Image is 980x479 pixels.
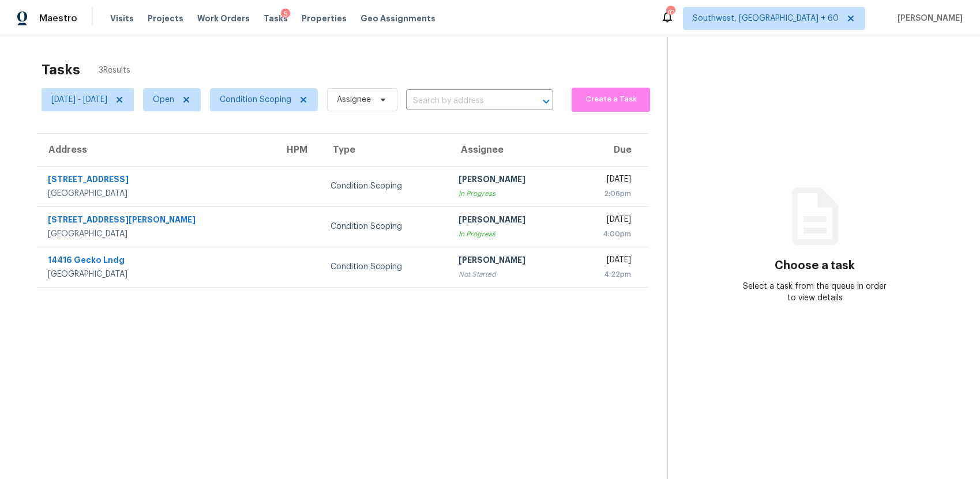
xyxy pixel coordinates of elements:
span: [DATE] - [DATE] [51,94,107,105]
th: Assignee [449,134,570,166]
span: Assignee [337,94,371,105]
div: [GEOGRAPHIC_DATA] [48,269,266,280]
div: 708 [666,7,674,18]
div: Condition Scoping [331,180,440,192]
span: Southwest, [GEOGRAPHIC_DATA] + 60 [693,13,839,24]
span: Open [153,94,174,105]
span: Create a Task [577,93,644,106]
span: Projects [148,13,183,24]
div: In Progress [459,188,561,199]
div: 4:00pm [580,228,631,240]
button: Create a Task [572,88,650,112]
div: [DATE] [580,254,631,269]
span: Geo Assignments [361,13,435,24]
div: [PERSON_NAME] [459,174,561,188]
div: 14416 Gecko Lndg [48,254,266,269]
input: Search by address [406,92,521,110]
div: 5 [281,9,290,20]
button: Open [538,93,554,110]
span: 3 Results [99,65,130,76]
h2: Tasks [42,64,80,76]
th: Address [37,134,275,166]
div: In Progress [459,228,561,240]
span: Properties [302,13,347,24]
span: [PERSON_NAME] [893,13,963,24]
span: Tasks [264,14,288,22]
span: Condition Scoping [220,94,291,105]
div: [DATE] [580,214,631,228]
th: Type [321,134,449,166]
div: Condition Scoping [331,221,440,232]
div: [GEOGRAPHIC_DATA] [48,228,266,240]
div: [GEOGRAPHIC_DATA] [48,188,266,199]
div: 4:22pm [580,269,631,280]
div: Not Started [459,269,561,280]
span: Work Orders [197,13,250,24]
h3: Choose a task [775,260,855,271]
div: [STREET_ADDRESS] [48,174,266,188]
div: Condition Scoping [331,261,440,273]
th: Due [570,134,649,166]
span: Visits [110,13,134,24]
div: [PERSON_NAME] [459,214,561,228]
th: HPM [275,134,321,166]
div: 2:06pm [580,188,631,199]
div: Select a task from the queue in order to view details [741,281,888,304]
span: Maestro [39,13,77,24]
div: [PERSON_NAME] [459,254,561,269]
div: [DATE] [580,174,631,188]
div: [STREET_ADDRESS][PERSON_NAME] [48,214,266,228]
